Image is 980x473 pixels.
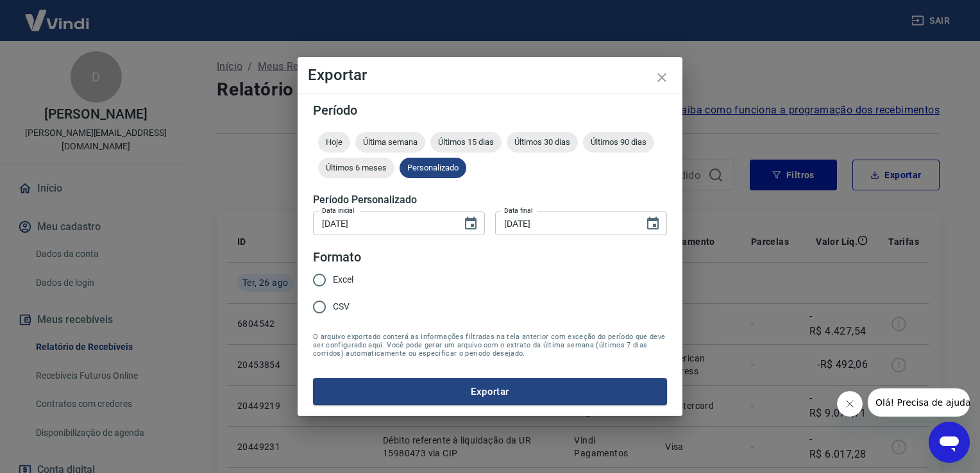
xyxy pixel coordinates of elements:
div: Últimos 90 dias [583,132,654,153]
div: Última semana [355,132,425,153]
button: Choose date, selected date is 22 de ago de 2025 [458,211,484,236]
iframe: Fechar mensagem [837,391,863,417]
label: Data final [504,206,533,215]
div: Personalizado [400,158,466,178]
span: Personalizado [400,163,466,172]
div: Últimos 6 meses [318,158,394,178]
label: Data inicial [322,206,355,215]
span: Últimos 30 dias [507,137,578,147]
span: Última semana [355,137,425,147]
h5: Período [313,104,667,117]
div: Últimos 30 dias [507,132,578,153]
button: Exportar [313,378,667,405]
iframe: Mensagem da empresa [868,388,970,417]
span: O arquivo exportado conterá as informações filtradas na tela anterior com exceção do período que ... [313,333,667,358]
div: Últimos 15 dias [430,132,502,153]
iframe: Botão para abrir a janela de mensagens [929,422,970,463]
input: DD/MM/YYYY [495,212,635,235]
span: Hoje [318,137,350,147]
button: Choose date, selected date is 26 de ago de 2025 [640,211,666,236]
legend: Formato [313,248,361,267]
h5: Período Personalizado [313,194,667,206]
span: Últimos 15 dias [430,137,502,147]
span: Últimos 90 dias [583,137,654,147]
button: close [646,62,677,93]
h4: Exportar [308,67,672,83]
span: Últimos 6 meses [318,163,394,172]
span: Olá! Precisa de ajuda? [8,9,108,19]
span: CSV [333,300,350,313]
span: Excel [333,273,353,286]
input: DD/MM/YYYY [313,212,453,235]
div: Hoje [318,132,350,153]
